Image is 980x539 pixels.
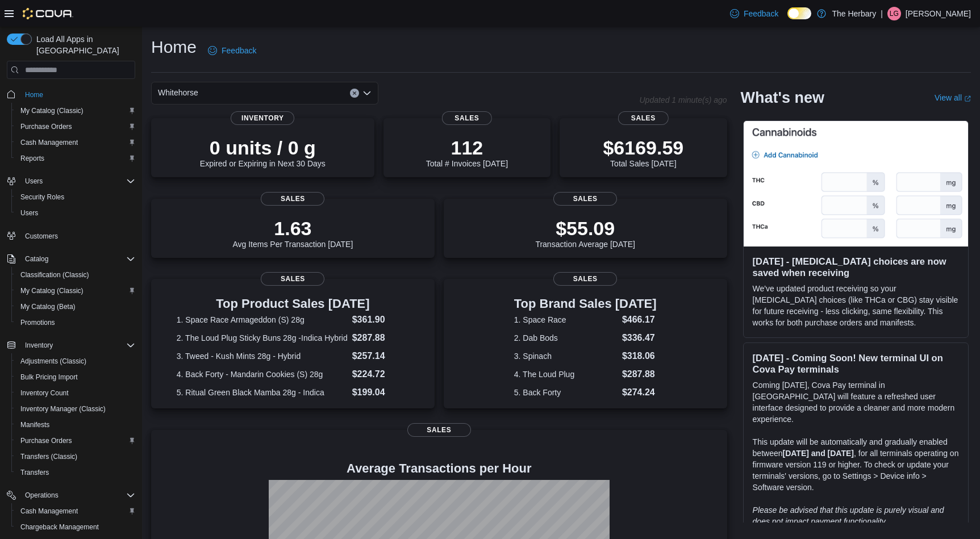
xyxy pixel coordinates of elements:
button: Classification (Classic) [11,267,140,283]
button: My Catalog (Classic) [11,103,140,119]
span: My Catalog (Beta) [16,300,135,314]
button: Users [20,174,47,188]
dd: $287.88 [352,331,409,345]
span: LG [890,7,899,20]
img: Cova [23,8,73,19]
span: Inventory Count [16,386,135,400]
dd: $466.17 [622,313,657,327]
a: Promotions [16,316,60,329]
a: My Catalog (Beta) [16,300,80,314]
p: Coming [DATE], Cova Pay terminal in [GEOGRAPHIC_DATA] will feature a refreshed user interface des... [753,379,959,425]
span: Sales [261,272,324,286]
h1: Home [151,36,197,59]
span: Inventory Manager (Classic) [20,404,106,413]
dt: 5. Back Forty [514,387,618,398]
span: Adjustments (Classic) [16,354,135,368]
span: Purchase Orders [16,120,135,133]
span: Cash Management [16,504,135,518]
span: Sales [407,423,471,437]
span: Inventory Count [20,388,69,398]
div: Expired or Expiring in Next 30 Days [200,136,326,168]
span: Sales [553,272,617,286]
button: Clear input [350,89,359,98]
p: 0 units / 0 g [200,136,326,159]
span: Classification (Classic) [16,268,135,282]
div: Total Sales [DATE] [603,136,683,168]
span: Catalog [25,254,48,264]
span: Users [16,206,135,220]
span: My Catalog (Classic) [16,104,135,118]
a: Transfers (Classic) [16,450,82,463]
p: The Herbary [832,7,876,20]
button: Catalog [2,251,140,267]
a: Home [20,88,48,102]
a: Purchase Orders [16,120,77,133]
button: Operations [20,488,63,502]
button: Catalog [20,252,53,266]
button: Promotions [11,315,140,331]
button: Users [11,205,140,221]
span: Adjustments (Classic) [20,357,86,366]
dt: 2. Dab Bods [514,332,618,344]
dd: $361.90 [352,313,409,327]
span: Security Roles [16,190,135,204]
span: Operations [25,491,59,500]
span: Chargeback Management [20,523,99,532]
button: Operations [2,487,140,503]
dd: $224.72 [352,367,409,381]
span: My Catalog (Classic) [16,284,135,298]
span: Cash Management [16,136,135,149]
button: My Catalog (Beta) [11,299,140,315]
dt: 4. The Loud Plug [514,369,618,380]
button: Purchase Orders [11,119,140,135]
a: Adjustments (Classic) [16,354,91,368]
span: Bulk Pricing Import [16,370,135,384]
a: View allExternal link [935,93,971,102]
a: Reports [16,152,49,165]
span: Bulk Pricing Import [20,373,78,382]
dd: $257.14 [352,349,409,363]
span: Chargeback Management [16,520,135,534]
button: Security Roles [11,189,140,205]
span: Purchase Orders [20,122,72,131]
span: Security Roles [20,193,64,202]
h2: What's new [741,89,824,107]
span: Manifests [20,420,49,429]
button: Purchase Orders [11,433,140,449]
span: Sales [261,192,324,206]
p: 112 [426,136,508,159]
h3: [DATE] - [MEDICAL_DATA] choices are now saved when receiving [753,256,959,278]
div: Total # Invoices [DATE] [426,136,508,168]
span: My Catalog (Beta) [20,302,76,311]
span: Inventory [231,111,294,125]
a: Feedback [203,39,261,62]
p: We've updated product receiving so your [MEDICAL_DATA] choices (like THCa or CBG) stay visible fo... [753,283,959,328]
dd: $336.47 [622,331,657,345]
p: This update will be automatically and gradually enabled between , for all terminals operating on ... [753,436,959,493]
span: Promotions [16,316,135,329]
a: Cash Management [16,136,82,149]
a: Feedback [725,2,783,25]
span: Home [25,90,43,99]
button: Inventory [20,339,57,352]
span: Sales [442,111,492,125]
p: Updated 1 minute(s) ago [639,95,727,105]
span: Manifests [16,418,135,432]
button: Adjustments (Classic) [11,353,140,369]
dt: 2. The Loud Plug Sticky Buns 28g -Indica Hybrid [177,332,348,344]
button: Users [2,173,140,189]
a: My Catalog (Classic) [16,104,88,118]
span: Inventory Manager (Classic) [16,402,135,416]
span: Sales [618,111,668,125]
span: Purchase Orders [20,436,72,445]
button: Transfers [11,465,140,480]
dt: 3. Tweed - Kush Mints 28g - Hybrid [177,350,348,362]
button: Inventory Count [11,385,140,401]
a: Transfers [16,466,53,479]
div: Transaction Average [DATE] [535,217,635,249]
span: My Catalog (Classic) [20,286,84,295]
span: Transfers [16,466,135,479]
h3: [DATE] - Coming Soon! New terminal UI on Cova Pay terminals [753,352,959,375]
span: Reports [16,152,135,165]
span: Dark Mode [787,19,788,20]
